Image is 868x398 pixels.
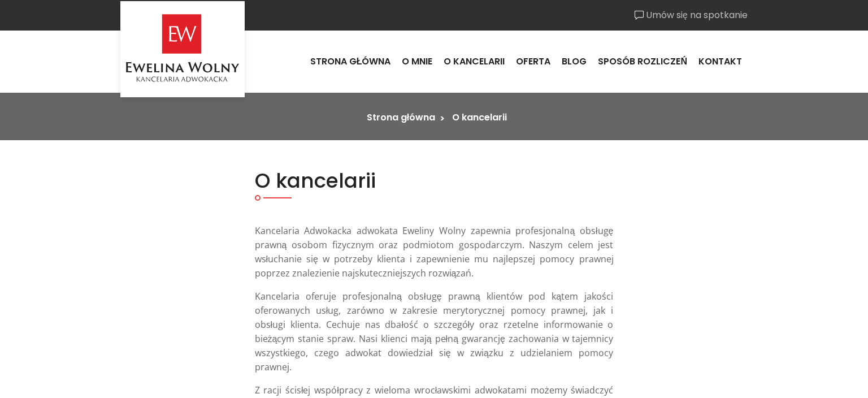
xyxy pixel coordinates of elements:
[452,111,507,124] li: O kancelarii
[556,46,592,77] a: Blog
[438,46,510,77] a: O kancelarii
[305,46,397,77] a: Strona główna
[255,289,614,374] p: Kancelaria oferuje profesjonalną obsługę prawną klientów pod kątem jakości oferowanych usług, zar...
[367,111,435,124] a: Strona główna
[396,46,438,77] a: O mnie
[255,224,614,280] p: Kancelaria Adwokacka adwokata Eweliny Wolny zapewnia profesjonalną obsługę prawną osobom fizyczny...
[510,46,556,77] a: Oferta
[635,8,748,22] a: Umów się na spotkanie
[592,46,693,77] a: Sposób rozliczeń
[693,46,748,77] a: Kontakt
[255,168,614,193] h2: O kancelarii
